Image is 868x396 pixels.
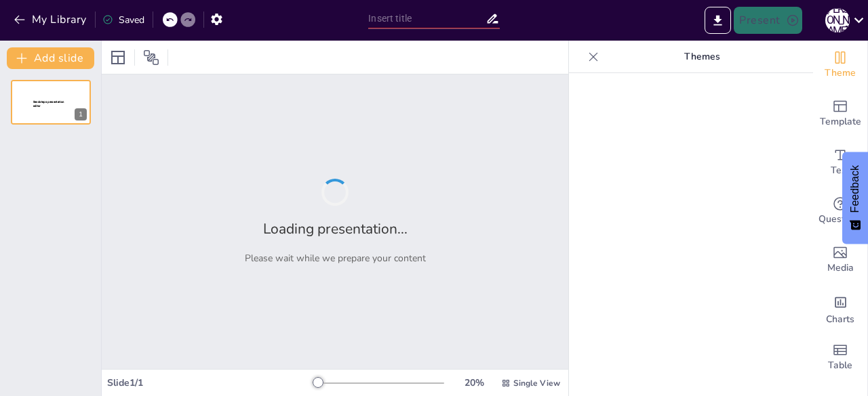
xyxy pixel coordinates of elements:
[33,100,64,108] span: Sendsteps presentation editor
[11,80,91,125] div: 1
[368,9,485,28] input: Insert title
[705,7,731,34] button: Export to PowerPoint
[826,312,854,327] span: Charts
[458,376,490,389] div: 20 %
[513,378,560,389] span: Single View
[263,219,408,238] h2: Loading presentation...
[820,114,861,129] span: Template
[10,9,92,30] button: My Library
[813,187,867,236] div: Get real-time input from your audience
[813,284,867,333] div: Add charts and graphs
[813,333,867,382] div: Add a table
[143,49,159,66] span: Position
[825,66,856,81] span: Theme
[813,89,867,138] div: Add ready made slides
[818,212,863,227] span: Questions
[827,261,854,276] span: Media
[604,41,800,73] p: Themes
[245,252,426,265] p: Please wait while we prepare your content
[813,138,867,187] div: Add text boxes
[107,47,129,68] div: Layout
[828,358,852,373] span: Table
[813,236,867,284] div: Add images, graphics, shapes or video
[107,376,314,389] div: Slide 1 / 1
[734,7,802,34] button: Present
[102,14,144,26] div: Saved
[842,152,868,244] button: Feedback - Show survey
[7,47,94,69] button: Add slide
[813,41,867,89] div: Change the overall theme
[849,165,861,213] span: Feedback
[75,108,87,120] div: 1
[831,163,850,178] span: Text
[825,8,850,32] div: [PERSON_NAME]
[825,7,850,34] button: [PERSON_NAME]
